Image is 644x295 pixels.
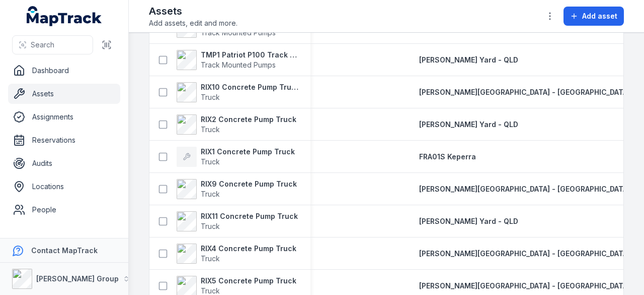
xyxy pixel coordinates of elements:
[201,244,296,254] strong: RIX4 Concrete Pump Truck
[177,82,298,102] a: RIX10 Concrete Pump TruckTruck
[419,185,630,193] span: [PERSON_NAME][GEOGRAPHIC_DATA] - [GEOGRAPHIC_DATA]
[419,249,630,259] a: [PERSON_NAME][GEOGRAPHIC_DATA] - [GEOGRAPHIC_DATA]
[149,4,237,18] h2: Assets
[8,130,120,150] a: Reservations
[201,125,220,134] span: Truck
[419,55,518,65] a: [PERSON_NAME] Yard - QLD
[419,281,630,290] span: [PERSON_NAME][GEOGRAPHIC_DATA] - [GEOGRAPHIC_DATA]
[201,61,276,69] span: Track Mounted Pumps
[201,28,276,37] span: Track Mounted Pumps
[419,249,630,258] span: [PERSON_NAME][GEOGRAPHIC_DATA] - [GEOGRAPHIC_DATA]
[201,286,220,295] span: Truck
[419,152,476,162] a: FRA01S Keperra
[177,147,295,167] a: RIX1 Concrete Pump TruckTruck
[177,50,298,70] a: TMP1 Patriot P100 Track Concrete PumpTrack Mounted Pumps
[201,254,220,263] span: Truck
[419,120,518,130] a: [PERSON_NAME] Yard - QLD
[201,179,297,189] strong: RIX9 Concrete Pump Truck
[201,157,220,166] span: Truck
[419,184,630,194] a: [PERSON_NAME][GEOGRAPHIC_DATA] - [GEOGRAPHIC_DATA]
[177,114,296,135] a: RIX2 Concrete Pump TruckTruck
[419,152,476,161] span: FRA01S Keperra
[8,61,120,81] a: Dashboard
[419,217,518,225] span: [PERSON_NAME] Yard - QLD
[419,120,518,129] span: [PERSON_NAME] Yard - QLD
[177,244,296,264] a: RIX4 Concrete Pump TruckTruck
[36,274,119,283] strong: [PERSON_NAME] Group
[149,18,237,28] span: Add assets, edit and more.
[177,211,298,231] a: RIX11 Concrete Pump TruckTruck
[201,222,220,230] span: Truck
[201,93,220,101] span: Truck
[31,246,98,255] strong: Contact MapTrack
[201,276,296,286] strong: RIX5 Concrete Pump Truck
[563,7,624,26] button: Add asset
[201,82,298,92] strong: RIX10 Concrete Pump Truck
[419,281,630,291] a: [PERSON_NAME][GEOGRAPHIC_DATA] - [GEOGRAPHIC_DATA]
[12,35,93,54] button: Search
[582,11,617,21] span: Add asset
[419,88,630,96] span: [PERSON_NAME][GEOGRAPHIC_DATA] - [GEOGRAPHIC_DATA]
[8,107,120,127] a: Assignments
[201,147,295,157] strong: RIX1 Concrete Pump Truck
[8,84,120,104] a: Assets
[201,114,296,125] strong: RIX2 Concrete Pump Truck
[8,200,120,220] a: People
[8,153,120,173] a: Audits
[177,179,297,199] a: RIX9 Concrete Pump TruckTruck
[31,40,54,50] span: Search
[201,190,220,198] span: Truck
[201,211,298,221] strong: RIX11 Concrete Pump Truck
[419,55,518,64] span: [PERSON_NAME] Yard - QLD
[27,6,102,26] a: MapTrack
[419,216,518,226] a: [PERSON_NAME] Yard - QLD
[201,50,298,60] strong: TMP1 Patriot P100 Track Concrete Pump
[8,176,120,197] a: Locations
[419,87,630,97] a: [PERSON_NAME][GEOGRAPHIC_DATA] - [GEOGRAPHIC_DATA]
